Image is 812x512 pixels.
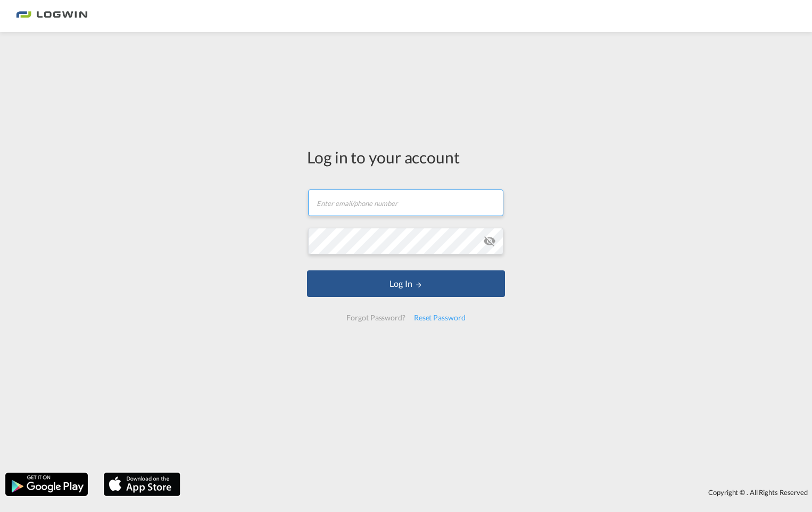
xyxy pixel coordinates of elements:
[186,483,812,501] div: Copyright © . All Rights Reserved
[103,472,181,497] img: apple.png
[307,270,505,297] button: LOGIN
[308,189,503,216] input: Enter email/phone number
[307,146,505,168] div: Log in to your account
[342,308,409,327] div: Forgot Password?
[16,4,88,28] img: bc73a0e0d8c111efacd525e4c8ad7d32.png
[410,308,470,327] div: Reset Password
[4,472,89,497] img: google.png
[483,235,496,247] md-icon: icon-eye-off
